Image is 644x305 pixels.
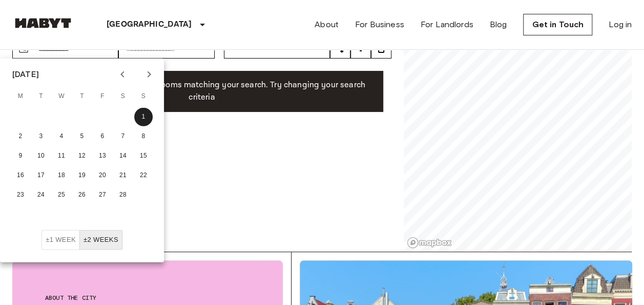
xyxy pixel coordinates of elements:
[114,147,132,165] button: 14
[107,18,192,31] p: [GEOGRAPHIC_DATA]
[114,66,131,83] button: Previous month
[12,68,39,81] div: [DATE]
[12,18,74,28] img: Habyt
[114,166,132,185] button: 21
[11,147,30,165] button: 9
[134,127,153,146] button: 8
[73,86,91,107] span: Thursday
[52,186,71,204] button: 25
[93,127,112,146] button: 6
[93,166,112,185] button: 20
[11,186,30,204] button: 23
[114,186,132,204] button: 28
[11,166,30,185] button: 16
[11,127,30,146] button: 2
[93,147,112,165] button: 13
[52,166,71,185] button: 18
[32,166,50,185] button: 17
[79,230,122,250] button: ±2 weeks
[407,237,452,249] a: Mapbox logo
[11,86,30,107] span: Monday
[32,186,50,204] button: 24
[29,79,375,104] p: Unfortunately there are no free rooms matching your search. Try changing your search criteria
[134,147,153,165] button: 15
[32,127,50,146] button: 3
[134,166,153,185] button: 22
[315,18,339,31] a: About
[52,127,71,146] button: 4
[73,147,91,165] button: 12
[134,108,153,126] button: 1
[93,186,112,204] button: 27
[73,127,91,146] button: 5
[41,230,80,250] button: ±1 week
[73,186,91,204] button: 26
[114,86,132,107] span: Saturday
[140,66,158,83] button: Next month
[93,86,112,107] span: Friday
[609,18,632,31] a: Log in
[355,18,404,31] a: For Business
[45,293,250,302] span: About the city
[73,166,91,185] button: 19
[523,14,592,35] a: Get in Touch
[490,18,507,31] a: Blog
[52,86,71,107] span: Wednesday
[134,86,153,107] span: Sunday
[52,147,71,165] button: 11
[32,147,50,165] button: 10
[421,18,473,31] a: For Landlords
[32,86,50,107] span: Tuesday
[114,127,132,146] button: 7
[41,230,122,250] div: Move In Flexibility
